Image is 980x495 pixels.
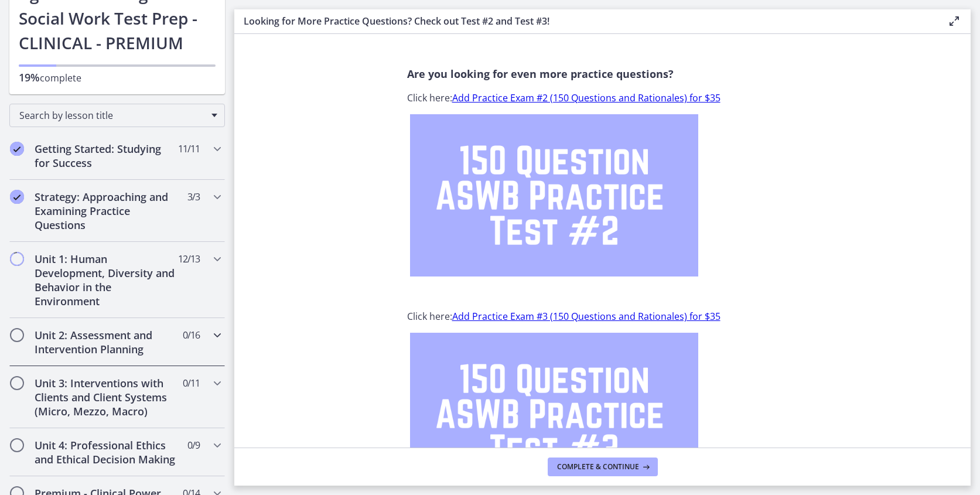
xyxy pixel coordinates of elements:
[35,252,177,308] h2: Unit 1: Human Development, Diversity and Behavior in the Environment
[183,376,200,390] span: 0 / 11
[9,104,225,127] div: Search by lesson title
[19,70,40,84] span: 19%
[452,310,721,323] a: Add Practice Exam #3 (150 Questions and Rationales) for $35
[19,109,206,122] span: Search by lesson title
[407,67,674,81] span: Are you looking for even more practice questions?
[557,462,639,472] span: Complete & continue
[10,190,24,204] i: Completed
[187,438,200,452] span: 0 / 9
[178,142,200,156] span: 11 / 11
[548,458,658,476] button: Complete & continue
[452,91,721,104] a: Add Practice Exam #2 (150 Questions and Rationales) for $35
[244,14,928,28] h3: Looking for More Practice Questions? Check out Test #2 and Test #3!
[35,328,177,356] h2: Unit 2: Assessment and Intervention Planning
[178,252,200,266] span: 12 / 13
[19,70,216,85] p: complete
[183,328,200,342] span: 0 / 16
[407,309,798,323] p: Click here:
[35,190,177,232] h2: Strategy: Approaching and Examining Practice Questions
[410,114,698,276] img: 150_Question_ASWB_Practice_Test__2.png
[10,142,24,156] i: Completed
[410,333,698,495] img: 150_Question_ASWB_Practice_Test__3.png
[35,142,177,170] h2: Getting Started: Studying for Success
[35,438,177,466] h2: Unit 4: Professional Ethics and Ethical Decision Making
[35,376,177,418] h2: Unit 3: Interventions with Clients and Client Systems (Micro, Mezzo, Macro)
[407,91,798,105] p: Click here:
[187,190,200,204] span: 3 / 3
